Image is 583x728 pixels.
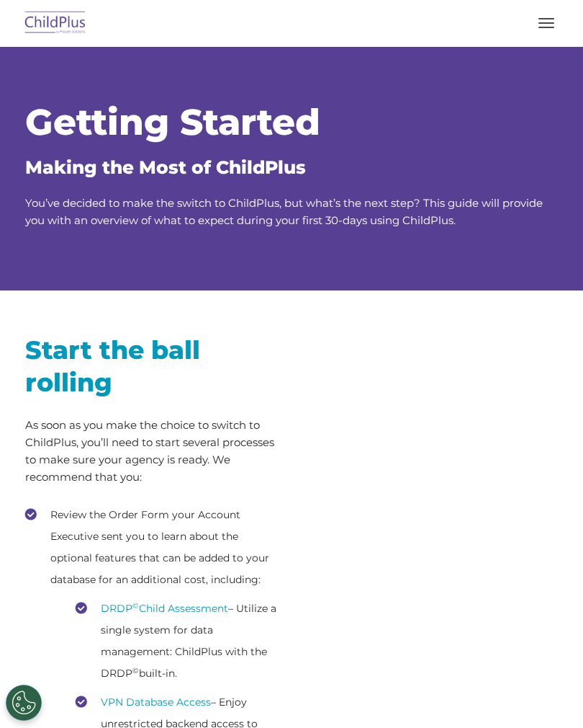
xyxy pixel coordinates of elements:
sup: © [132,666,139,675]
li: – Utilize a single system for data management: ChildPlus with the DRDP built-in. [76,598,281,684]
a: VPN Database Access [101,696,211,709]
a: DRDP©Child Assessment [101,602,228,615]
span: Making the Most of ChildPlus [25,156,306,178]
img: ChildPlus by Procare Solutions [22,6,89,40]
span: Getting Started [25,100,320,144]
sup: © [132,601,139,611]
p: As soon as you make the choice to switch to ChildPlus, you’ll need to start several processes to ... [25,417,281,486]
button: Cookies Settings [6,685,42,721]
span: You’ve decided to make the switch to ChildPlus, but what’s the next step? This guide will provide... [25,196,543,227]
h2: Start the ball rolling [25,334,281,399]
